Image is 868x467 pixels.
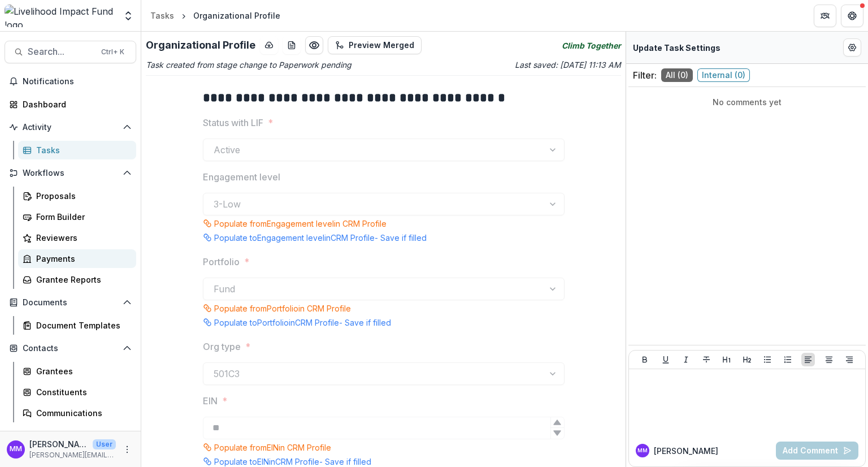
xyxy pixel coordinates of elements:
[654,445,718,457] p: [PERSON_NAME]
[36,365,127,377] div: Grantees
[93,439,116,449] p: User
[720,353,734,366] button: Heading 1
[661,68,693,82] span: All ( 0 )
[18,404,136,422] a: Communications
[146,7,179,24] a: Tasks
[203,394,218,408] p: EIN
[214,317,391,328] p: Populate to Portfolio in CRM Profile - Save if filled
[801,353,815,366] button: Align Left
[18,249,136,268] a: Payments
[36,232,127,244] div: Reviewers
[36,386,127,398] div: Constituents
[23,344,118,353] span: Contacts
[23,98,127,110] div: Dashboard
[23,298,118,308] span: Documents
[814,5,836,27] button: Partners
[5,118,136,136] button: Open Activity
[18,141,136,159] a: Tasks
[214,302,351,314] p: Populate from Portfolio in CRM Profile
[283,36,301,54] button: download-word-button
[146,7,285,24] nav: breadcrumb
[146,39,255,51] h2: Organizational Profile
[36,319,127,331] div: Document Templates
[633,42,721,54] p: Update Task Settings
[5,41,136,63] button: Search...
[36,211,127,223] div: Form Builder
[36,253,127,265] div: Payments
[697,68,750,82] span: Internal ( 0 )
[120,5,136,27] button: Open entity switcher
[841,5,863,27] button: Get Help
[638,353,652,366] button: Bold
[146,59,381,71] p: Task created from stage change to Paperwork pending
[5,72,136,90] button: Notifications
[36,190,127,202] div: Proposals
[99,46,127,58] div: Ctrl + K
[843,38,861,57] button: Edit Form Settings
[203,170,280,184] p: Engagement level
[10,446,22,453] div: Miriam Mwangi
[36,144,127,156] div: Tasks
[260,36,278,54] button: download-button
[23,77,132,87] span: Notifications
[5,164,136,182] button: Open Workflows
[18,187,136,205] a: Proposals
[28,46,94,57] span: Search...
[29,438,88,450] p: [PERSON_NAME]
[776,442,858,460] button: Add Comment
[203,116,263,129] p: Status with LIF
[633,96,861,108] p: No comments yet
[214,232,427,244] p: Populate to Engagement level in CRM Profile - Save if filled
[305,36,323,54] button: Preview 7e72f7c2-eb13-4615-80e4-3a3676da58f1.pdf
[637,448,648,453] div: Miriam Mwangi
[700,353,713,366] button: Strike
[740,353,754,366] button: Heading 2
[214,218,387,230] p: Populate from Engagement level in CRM Profile
[18,316,136,335] a: Document Templates
[843,353,856,366] button: Align Right
[150,10,174,21] div: Tasks
[562,40,621,51] i: Climb Together
[386,59,622,71] p: Last saved: [DATE] 11:13 AM
[29,450,116,460] p: [PERSON_NAME][EMAIL_ADDRESS][DOMAIN_NAME]
[659,353,672,366] button: Underline
[203,340,241,353] p: Org type
[5,95,136,114] a: Dashboard
[36,407,127,419] div: Communications
[18,383,136,401] a: Constituents
[679,353,693,366] button: Italicize
[822,353,836,366] button: Align Center
[633,68,657,82] p: Filter:
[761,353,774,366] button: Bullet List
[5,427,136,445] button: Open Data & Reporting
[36,274,127,286] div: Grantee Reports
[203,255,240,269] p: Portfolio
[193,10,280,21] div: Organizational Profile
[18,228,136,247] a: Reviewers
[18,207,136,226] a: Form Builder
[5,5,116,27] img: Livelihood Impact Fund logo
[781,353,795,366] button: Ordered List
[328,36,422,54] button: Preview Merged
[120,443,134,456] button: More
[18,270,136,289] a: Grantee Reports
[5,339,136,357] button: Open Contacts
[18,362,136,380] a: Grantees
[5,293,136,312] button: Open Documents
[214,442,331,453] p: Populate from EIN in CRM Profile
[23,123,118,132] span: Activity
[23,168,118,178] span: Workflows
